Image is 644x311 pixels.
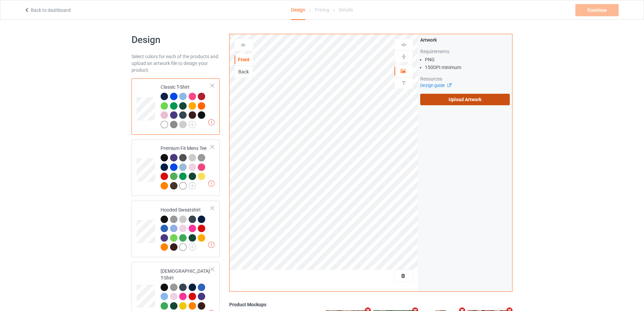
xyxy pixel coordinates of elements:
[161,84,211,128] div: Classic T-Shirt
[401,53,407,60] img: svg%3E%0A
[425,56,510,63] li: PNG
[291,0,305,20] div: Design
[315,0,329,19] div: Pricing
[132,34,220,46] h1: Design
[420,94,510,105] label: Upload Artwork
[161,206,211,250] div: Hooded Sweatshirt
[420,83,451,88] a: Design guide
[208,242,215,248] img: exclamation icon
[208,119,215,126] img: exclamation icon
[425,64,510,71] li: 150 DPI minimum
[339,0,353,19] div: Details
[132,201,220,257] div: Hooded Sweatshirt
[24,7,71,13] a: Back to dashboard
[208,180,215,187] img: exclamation icon
[132,139,220,196] div: Premium Fit Mens Tee
[198,154,205,161] img: heather_texture.png
[170,121,177,128] img: heather_texture.png
[189,243,196,251] img: svg+xml;base64,PD94bWwgdmVyc2lvbj0iMS4wIiBlbmNvZGluZz0iVVRGLTgiPz4KPHN2ZyB3aWR0aD0iMjJweCIgaGVpZ2...
[161,145,211,189] div: Premium Fit Mens Tee
[235,68,253,75] div: Back
[420,48,510,55] div: Requirements
[189,121,196,128] img: svg+xml;base64,PD94bWwgdmVyc2lvbj0iMS4wIiBlbmNvZGluZz0iVVRGLTgiPz4KPHN2ZyB3aWR0aD0iMjJweCIgaGVpZ2...
[132,53,220,73] div: Select colors for each of the products and upload an artwork file to design your product.
[401,80,407,86] img: svg%3E%0A
[235,56,253,63] div: Front
[420,75,510,82] div: Resources
[189,182,196,190] img: svg+xml;base64,PD94bWwgdmVyc2lvbj0iMS4wIiBlbmNvZGluZz0iVVRGLTgiPz4KPHN2ZyB3aWR0aD0iMjJweCIgaGVpZ2...
[420,37,510,43] div: Artwork
[401,42,407,48] img: svg%3E%0A
[229,301,512,308] div: Product Mockups
[132,78,220,135] div: Classic T-Shirt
